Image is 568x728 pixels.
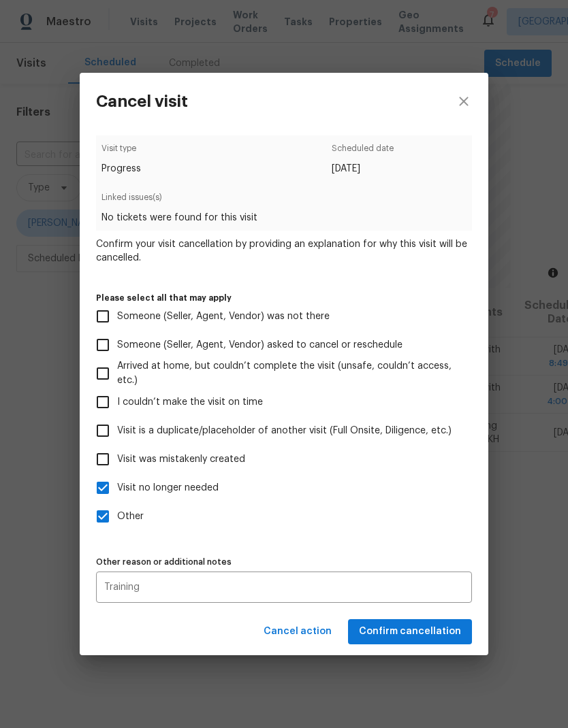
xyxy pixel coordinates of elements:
[117,310,330,324] span: Someone (Seller, Agent, Vendor) was not there
[101,162,141,176] span: Progress
[117,510,144,524] span: Other
[439,73,488,130] button: close
[348,619,472,644] button: Confirm cancellation
[101,211,466,225] span: No tickets were found for this visit
[101,191,466,212] span: Linked issues(s)
[96,237,472,265] span: Confirm your visit cancellation by providing an explanation for why this visit will be cancelled.
[96,558,472,566] label: Other reason or additional notes
[359,623,461,640] span: Confirm cancellation
[117,359,461,388] span: Arrived at home, but couldn’t complete the visit (unsafe, couldn’t access, etc.)
[101,142,141,163] span: Visit type
[264,623,332,640] span: Cancel action
[96,92,188,111] h3: Cancel visit
[117,395,263,410] span: I couldn’t make the visit on time
[117,338,403,352] span: Someone (Seller, Agent, Vendor) asked to cancel or reschedule
[117,424,452,438] span: Visit is a duplicate/placeholder of another visit (Full Onsite, Diligence, etc.)
[332,142,394,163] span: Scheduled date
[96,294,472,302] label: Please select all that may apply
[117,481,219,495] span: Visit no longer needed
[332,162,394,176] span: [DATE]
[117,452,245,467] span: Visit was mistakenly created
[258,619,337,644] button: Cancel action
